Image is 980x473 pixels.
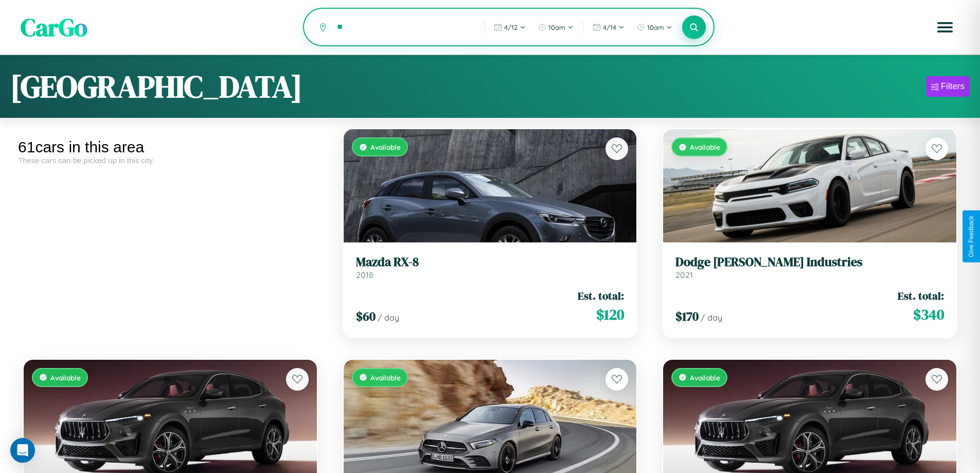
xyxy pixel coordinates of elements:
[675,270,693,280] span: 2021
[675,255,944,270] h3: Dodge [PERSON_NAME] Industries
[10,65,302,108] h1: [GEOGRAPHIC_DATA]
[587,19,630,36] button: 4/14
[931,13,959,42] button: Open menu
[356,270,373,280] span: 2018
[596,304,624,325] span: $ 120
[690,373,720,382] span: Available
[356,255,625,280] a: Mazda RX-82018
[632,19,678,36] button: 10am
[10,438,35,463] div: Open Intercom Messenger
[378,312,399,323] span: / day
[370,373,401,382] span: Available
[913,304,944,325] span: $ 340
[21,10,87,44] span: CarGo
[926,76,970,97] button: Filters
[701,312,722,323] span: / day
[370,143,401,151] span: Available
[941,81,965,92] div: Filters
[356,308,376,325] span: $ 60
[968,216,975,257] div: Give Feedback
[898,288,944,303] span: Est. total:
[504,23,518,31] span: 4 / 12
[489,19,531,36] button: 4/12
[675,308,699,325] span: $ 170
[50,373,81,382] span: Available
[18,156,323,165] div: These cars can be picked up in this city.
[356,255,625,270] h3: Mazda RX-8
[675,255,944,280] a: Dodge [PERSON_NAME] Industries2021
[603,23,616,31] span: 4 / 14
[690,143,720,151] span: Available
[18,138,323,156] div: 61 cars in this area
[578,288,624,303] span: Est. total:
[647,23,664,31] span: 10am
[533,19,579,36] button: 10am
[548,23,565,31] span: 10am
